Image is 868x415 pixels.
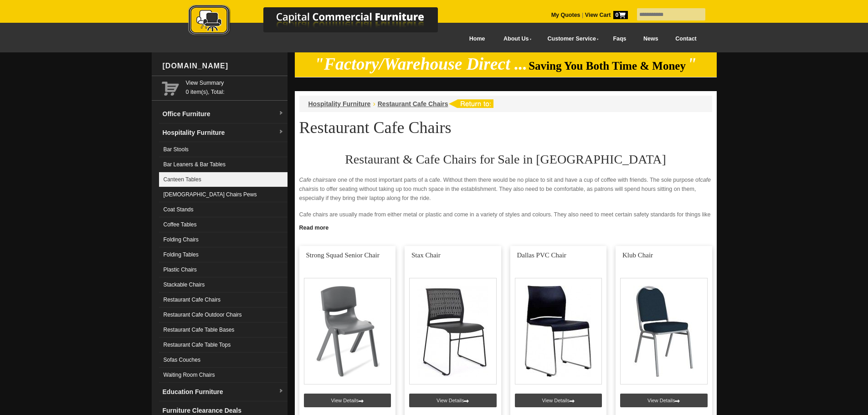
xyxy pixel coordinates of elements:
[163,5,482,41] a: Capital Commercial Furniture Logo
[278,111,284,116] img: dropdown
[314,55,527,73] em: "Factory/Warehouse Direct ...
[159,202,288,217] a: Coat Stands
[299,119,712,136] h1: Restaurant Cafe Chairs
[529,60,686,72] span: Saving You Both Time & Money
[159,172,288,187] a: Canteen Tables
[159,307,288,323] a: Restaurant Cafe Outdoor Chairs
[551,12,580,18] a: My Quotes
[299,153,712,166] h2: Restaurant & Cafe Chairs for Sale in [GEOGRAPHIC_DATA]
[186,78,284,95] span: 0 item(s), Total:
[295,221,717,232] a: Click to read more
[159,105,288,123] a: Office Furnituredropdown
[159,262,288,277] a: Plastic Chairs
[278,389,284,394] img: dropdown
[493,29,537,49] a: About Us
[299,175,712,203] p: are one of the most important parts of a cafe. Without them there would be no place to sit and ha...
[186,78,284,87] a: View Summary
[159,338,288,353] a: Restaurant Cafe Table Tops
[585,12,628,18] strong: View Cart
[299,210,712,237] p: Cafe chairs are usually made from either metal or plastic and come in a variety of styles and col...
[159,353,288,368] a: Sofas Couches
[448,99,493,108] img: return to
[308,100,371,108] a: Hospitality Furniture
[159,123,288,142] a: Hospitality Furnituredropdown
[583,12,627,18] a: View Cart0
[159,232,288,247] a: Folding Chairs
[159,52,288,80] div: [DOMAIN_NAME]
[159,187,288,202] a: [DEMOGRAPHIC_DATA] Chairs Pews
[378,100,448,108] a: Restaurant Cafe Chairs
[159,323,288,338] a: Restaurant Cafe Table Bases
[613,11,628,19] span: 0
[159,368,288,383] a: Waiting Room Chairs
[159,292,288,307] a: Restaurant Cafe Chairs
[605,29,635,49] a: Faqs
[537,29,604,49] a: Customer Service
[299,177,328,183] em: Cafe chairs
[687,55,697,73] em: "
[278,129,284,135] img: dropdown
[159,277,288,292] a: Stackable Chairs
[163,5,482,38] img: Capital Commercial Furniture Logo
[159,247,288,262] a: Folding Tables
[667,29,705,49] a: Contact
[159,383,288,401] a: Education Furnituredropdown
[159,157,288,172] a: Bar Leaners & Bar Tables
[373,99,375,108] li: ›
[635,29,667,49] a: News
[159,217,288,232] a: Coffee Tables
[159,142,288,157] a: Bar Stools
